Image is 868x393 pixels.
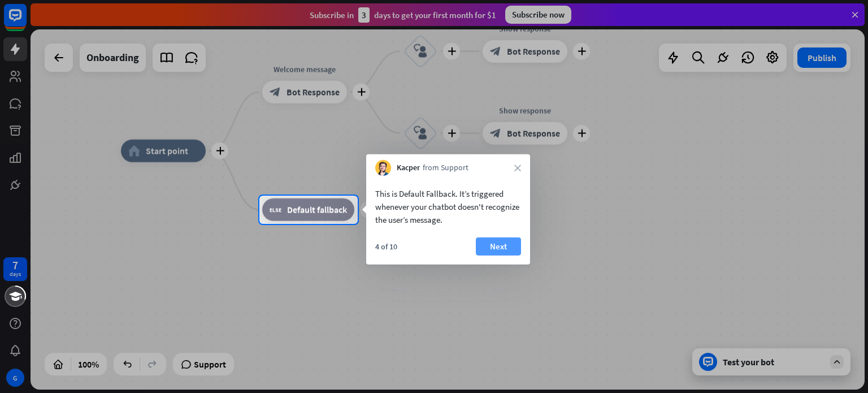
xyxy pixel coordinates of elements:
i: close [514,165,521,171]
button: Open LiveChat chat widget [9,5,43,38]
div: 4 of 10 [375,241,397,252]
span: Kacper [397,162,420,174]
div: This is Default Fallback. It’s triggered whenever your chatbot doesn't recognize the user’s message. [375,187,521,226]
span: from Support [423,162,468,174]
span: Default fallback [287,204,347,215]
i: block_fallback [270,204,281,215]
button: Next [476,237,521,256]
